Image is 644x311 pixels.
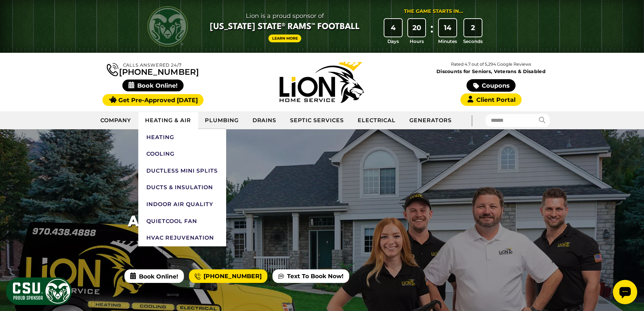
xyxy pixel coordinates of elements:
img: CSU Rams logo [147,6,188,47]
a: Company [94,112,139,129]
div: | [458,111,485,129]
div: 2 [464,19,482,37]
div: : [428,19,435,45]
div: 14 [439,19,456,37]
span: [US_STATE] State® Rams™ Football [210,21,360,33]
a: Get Pre-Approved [DATE] [102,94,204,106]
a: Heating & Air [138,112,198,129]
div: The Game Starts in... [404,8,463,15]
a: Generators [403,112,458,129]
div: Open chat widget [3,3,27,27]
a: Plumbing [198,112,246,129]
span: Lion is a proud sponsor of [210,10,360,21]
a: Heating [138,129,226,146]
a: Text To Book Now! [272,269,349,283]
a: Client Portal [460,93,521,106]
a: [PHONE_NUMBER] [107,62,199,76]
div: 4 [384,19,402,37]
a: Ducts & Insulation [138,179,226,196]
span: Days [387,38,399,45]
span: Discounts for Seniors, Veterans & Disabled [408,69,574,74]
span: Book Online! [124,269,184,283]
span: Minutes [438,38,457,45]
span: Hours [410,38,424,45]
p: Rated 4.7 out of 5,294 Google Reviews [406,61,575,68]
a: Drains [246,112,284,129]
img: Lion Home Service [280,62,364,103]
h1: About Us [128,211,204,234]
a: Electrical [351,112,403,129]
img: CSU Sponsor Badge [5,276,73,306]
a: Coupons [467,79,515,92]
a: [PHONE_NUMBER] [189,269,267,283]
span: Book Online! [122,80,184,91]
a: Cooling [138,146,226,162]
a: Indoor Air Quality [138,196,226,213]
a: Ductless Mini Splits [138,162,226,179]
a: Learn More [268,35,302,42]
a: HVAC Rejuvenation [138,229,226,246]
a: QuietCool Fan [138,213,226,230]
div: 20 [408,19,426,37]
a: Septic Services [283,112,351,129]
span: Seconds [463,38,483,45]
